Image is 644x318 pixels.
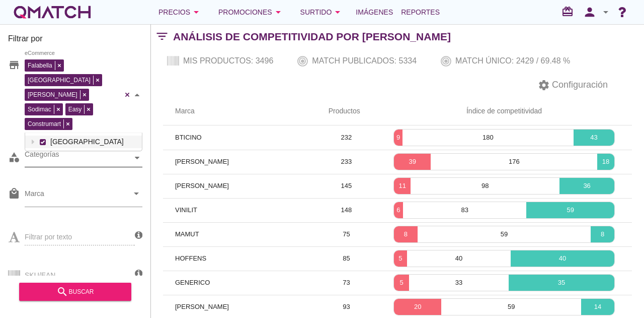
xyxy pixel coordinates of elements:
p: 176 [431,157,597,167]
span: MAMUT [175,230,199,238]
p: 20 [394,302,441,312]
p: 9 [394,133,403,143]
h2: Análisis de competitividad por [PERSON_NAME] [173,29,451,45]
a: Reportes [397,2,444,22]
td: 85 [316,246,376,271]
p: 36 [559,181,614,191]
p: 40 [407,253,511,264]
i: arrow_drop_down [600,6,612,18]
td: 148 [316,198,376,222]
td: 145 [316,174,376,198]
i: store [8,59,20,71]
div: Surtido [300,6,344,18]
a: white-qmatch-logo [12,2,93,22]
span: VINILIT [175,206,197,214]
a: Imágenes [352,2,397,22]
p: 5 [394,278,409,288]
p: 43 [574,133,614,143]
span: Falabella [25,61,55,70]
i: category [8,151,20,163]
td: 233 [316,150,376,174]
span: Reportes [401,6,440,18]
p: 18 [597,157,614,167]
i: search [56,286,68,298]
span: Easy [66,105,85,114]
div: Precios [158,6,202,18]
button: Configuración [530,76,616,94]
td: 73 [316,271,376,295]
p: 180 [403,133,574,143]
i: arrow_drop_down [190,6,202,18]
p: 6 [394,205,403,215]
p: 14 [581,302,614,312]
span: Sodimac [25,105,54,114]
i: local_mall [8,187,20,200]
span: Imágenes [356,6,393,18]
button: Surtido [292,2,352,22]
td: 75 [316,222,376,246]
span: [PERSON_NAME] [175,303,229,310]
label: [GEOGRAPHIC_DATA] [48,136,139,148]
i: arrow_drop_down [332,6,344,18]
p: 40 [511,253,614,264]
p: 35 [509,278,614,288]
p: 39 [394,157,431,167]
span: Construmart [25,119,63,129]
button: Promociones [210,2,292,22]
th: Productos: Not sorted. [316,97,376,125]
button: Precios [150,2,210,22]
span: [PERSON_NAME] [175,182,229,189]
i: redeem [561,6,578,18]
button: buscar [19,283,131,301]
p: 98 [411,181,559,191]
span: [PERSON_NAME] [25,90,80,99]
span: GENERICO [175,279,210,286]
p: 8 [591,229,614,239]
span: HOFFENS [175,255,206,262]
i: person [580,5,600,19]
span: Configuración [550,78,608,92]
i: settings [538,79,550,91]
th: Índice de competitividad: Not sorted. [376,97,632,125]
div: Clear all [122,57,132,133]
i: arrow_drop_down [130,187,142,200]
p: 8 [394,229,418,239]
p: 59 [526,205,614,215]
p: 59 [441,302,581,312]
td: 232 [316,125,376,150]
th: Marca: Not sorted. [163,97,316,125]
p: 5 [394,253,407,264]
i: arrow_drop_down [272,6,284,18]
p: 83 [403,205,527,215]
p: 11 [394,181,411,191]
h3: Filtrar por [8,33,142,49]
span: BTICINO [175,134,202,141]
div: buscar [27,286,123,298]
span: [PERSON_NAME] [175,158,229,165]
p: 33 [409,278,509,288]
div: Promociones [218,6,284,18]
p: 59 [418,229,591,239]
span: [GEOGRAPHIC_DATA] [25,76,93,85]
